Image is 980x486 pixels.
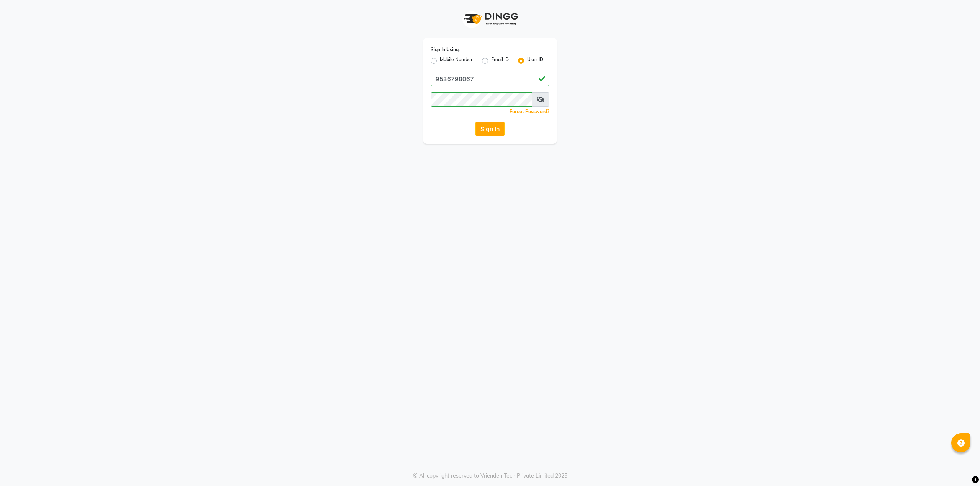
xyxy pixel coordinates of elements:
iframe: chat widget [948,455,972,478]
input: Username [431,72,549,86]
button: Sign In [475,122,505,136]
label: User ID [527,56,543,65]
a: Forgot Password? [510,109,549,114]
label: Email ID [491,56,509,65]
img: logo1.svg [459,8,521,30]
input: Username [431,92,532,107]
label: Sign In Using: [431,46,460,53]
label: Mobile Number [440,56,473,65]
